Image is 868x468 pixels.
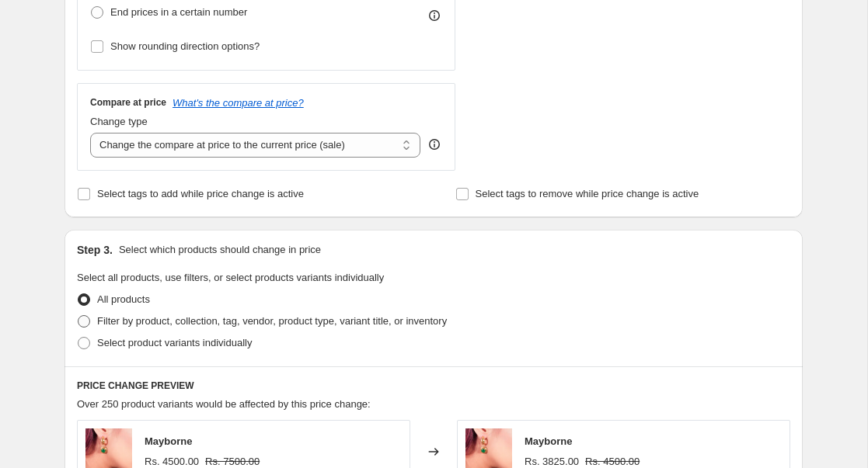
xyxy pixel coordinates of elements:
[97,293,150,305] span: All products
[77,242,113,258] h2: Step 3.
[97,315,447,327] span: Filter by product, collection, tag, vendor, product type, variant title, or inventory
[97,188,304,199] span: Select tags to add while price change is active
[97,337,252,348] span: Select product variants individually
[525,435,572,447] span: Mayborne
[476,188,699,199] span: Select tags to remove while price change is active
[90,96,166,109] h3: Compare at price
[90,116,148,127] span: Change type
[427,137,442,152] div: help
[119,242,321,258] p: Select which products should change in price
[173,97,304,109] button: What's the compare at price?
[145,435,192,447] span: Mayborne
[110,6,247,18] span: End prices in a certain number
[110,40,260,52] span: Show rounding direction options?
[77,398,371,410] span: Over 250 product variants would be affected by this price change:
[77,272,384,283] span: Select all products, use filters, or select products variants individually
[77,380,790,392] h6: PRICE CHANGE PREVIEW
